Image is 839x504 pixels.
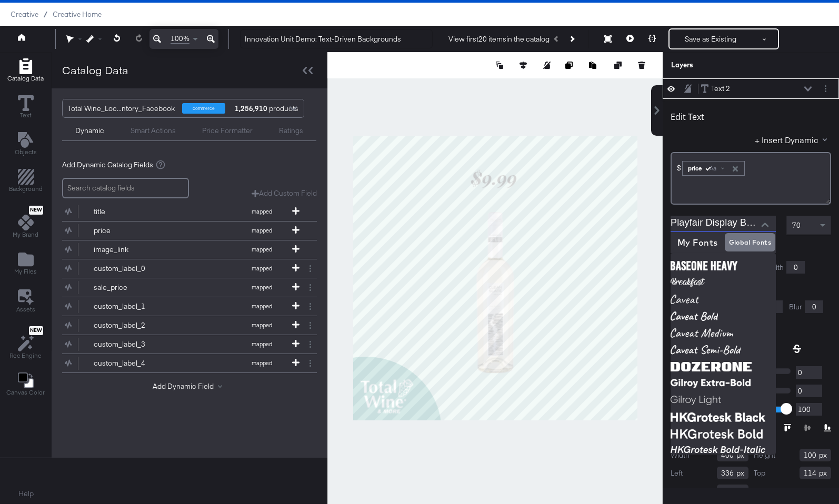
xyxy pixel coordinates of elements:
img: HKGrotesk Bold [671,426,776,442]
div: custom_label_1mapped [62,297,317,316]
span: mapped [233,284,291,291]
span: mapped [233,227,291,234]
span: My Brand [13,230,38,239]
span: Assets [16,305,35,314]
div: Total Wine_Loc...ntory_Facebook [68,99,175,117]
div: commerce [182,103,225,114]
div: sale_pricemapped [62,278,317,297]
div: custom_label_4 [94,358,170,368]
label: Width [671,450,690,460]
button: Add Rectangle [1,56,50,86]
div: Edit Text [671,112,704,122]
div: titlemapped [62,203,317,221]
div: products [233,99,265,117]
div: Dynamic [75,126,104,136]
button: Text [12,93,40,123]
button: custom_label_2mapped [62,316,304,335]
button: Close [757,217,773,233]
input: Search catalog fields [62,178,189,198]
svg: Paste image [589,62,596,69]
span: 100% [171,34,189,44]
div: price [683,162,744,175]
label: Angle [671,486,690,496]
div: custom_label_3mapped [62,335,317,354]
div: custom_label_4mapped [62,354,317,372]
span: Objects [15,148,37,156]
img: Caveat Medium [671,325,776,341]
button: custom_label_1mapped [62,297,304,316]
div: title [94,207,170,217]
div: custom_label_2mapped [62,316,317,335]
button: image_linkmapped [62,240,304,259]
span: New [29,207,43,214]
button: NewMy Brand [6,204,45,243]
button: Add Dynamic Field [153,381,226,391]
button: custom_label_4mapped [62,354,304,372]
button: + Insert Dynamic [755,134,831,145]
img: Caveat Bold [671,308,776,325]
span: Canvas Color [6,388,45,397]
span: / [38,10,53,18]
div: Smart Actions [131,126,176,136]
div: price [94,226,170,236]
button: Add Files [8,249,43,279]
button: Layer Options [820,83,831,94]
div: custom_label_3 [94,339,170,349]
span: $ [677,163,681,173]
img: BaseOne Heavy [671,257,776,274]
div: Price Formatter [202,126,253,136]
span: 70 [792,220,801,230]
span: mapped [233,321,291,329]
label: Height [754,450,775,460]
div: image_link [94,245,170,255]
button: NewRec Engine [3,324,48,363]
button: Next Product [564,29,579,48]
span: My Fonts [677,235,718,250]
button: Copy image [565,60,576,70]
span: Background [9,185,43,193]
div: custom_label_0mapped [62,259,317,278]
button: pricemapped [62,221,304,240]
img: Caveat [671,291,776,308]
button: Text 2 [701,83,731,94]
button: Paste image [589,60,600,70]
span: My Files [14,267,37,276]
span: mapped [233,359,291,367]
div: sale_price [94,283,170,293]
div: View first 20 items in the catalog [448,34,550,44]
div: Ratings [279,126,303,136]
button: Save as Existing [670,29,752,48]
button: custom_label_3mapped [62,335,304,354]
button: custom_label_0mapped [62,259,304,278]
span: Rec Engine [9,351,42,360]
span: New [29,327,43,334]
div: image_linkmapped [62,240,317,259]
button: titlemapped [62,203,304,221]
div: custom_label_2 [94,320,170,330]
a: Help [18,489,34,499]
span: mapped [233,340,291,348]
img: HKGrotesk Black [671,409,776,426]
strong: 1,256,910 [233,99,269,117]
div: pricemapped [62,221,317,240]
button: sale_pricemapped [62,278,304,297]
button: Add Text [8,129,43,159]
img: Gilroy Extra-Bold [671,375,776,392]
span: mapped [233,246,291,253]
svg: Copy image [565,62,573,69]
span: Aa [707,164,716,173]
span: mapped [233,303,291,310]
img: Breakfast [671,274,776,291]
button: Add Custom Field [252,188,317,198]
label: Top [754,468,765,478]
img: Gilroy Light [671,392,776,409]
a: Creative Home [53,10,102,18]
div: custom_label_1 [94,301,170,311]
label: Blur [789,302,802,312]
button: Add Rectangle [3,167,49,197]
img: HKGrotesk Bold-Italic [671,442,776,459]
span: mapped [233,265,291,272]
span: Add Dynamic Catalog Fields [62,160,153,170]
div: Layers [671,60,778,70]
